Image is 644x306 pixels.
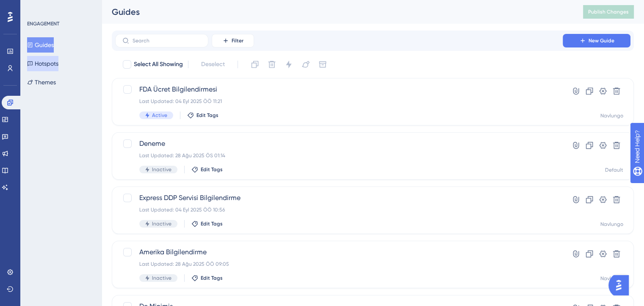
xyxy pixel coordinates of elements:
span: Select All Showing [134,59,183,70]
span: Edit Tags [196,112,218,119]
div: Navlungo [600,275,623,282]
div: Last Updated: 28 Ağu 2025 ÖS 01:14 [139,152,539,159]
span: Deneme [139,139,539,149]
button: Publish Changes [583,5,634,19]
div: ENGAGEMENT [27,20,59,27]
button: Guides [27,37,54,53]
div: Last Updated: 04 Eyl 2025 ÖÖ 11:21 [139,98,539,105]
button: Themes [27,75,56,90]
iframe: UserGuiding AI Assistant Launcher [608,273,634,298]
span: Edit Tags [201,275,223,281]
input: Search [133,38,201,44]
button: Edit Tags [191,166,223,173]
span: Active [152,112,167,119]
button: Edit Tags [191,275,223,281]
span: Edit Tags [201,220,223,227]
span: FDA Ücret Bilgilendirmesi [139,84,539,95]
span: New Guide [589,37,614,44]
span: Deselect [201,59,225,70]
span: Publish Changes [588,8,629,15]
span: Amerika Bilgilendirme [139,247,539,257]
button: New Guide [563,34,630,47]
button: Filter [212,34,254,47]
span: Need Help? [20,2,53,12]
div: Guides [112,6,562,18]
span: Inactive [152,220,171,227]
div: Default [605,167,623,173]
button: Edit Tags [191,220,223,227]
div: Navlungo [600,221,623,228]
button: Deselect [193,57,232,72]
button: Edit Tags [187,112,218,119]
div: Last Updated: 28 Ağu 2025 ÖÖ 09:05 [139,261,539,267]
span: Inactive [152,275,171,281]
span: Edit Tags [201,166,223,173]
div: Navlungo [600,112,623,119]
button: Hotspots [27,56,58,71]
span: Filter [232,37,243,44]
span: Inactive [152,166,171,173]
span: Express DDP Servisi Bilgilendirme [139,193,539,203]
div: Last Updated: 04 Eyl 2025 ÖÖ 10:56 [139,206,539,213]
